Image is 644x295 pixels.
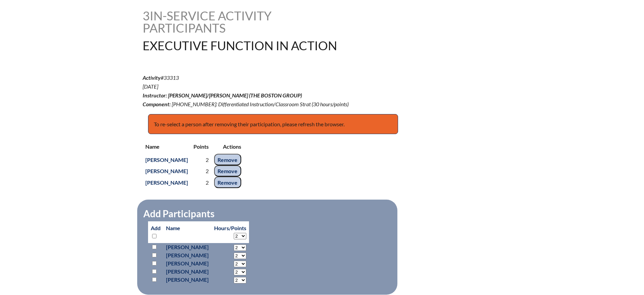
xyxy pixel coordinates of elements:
[143,101,171,107] b: Component:
[143,8,150,23] span: 3
[143,73,381,109] p: #33313
[191,177,211,188] td: 2
[166,251,209,259] p: [PERSON_NAME]
[166,276,209,284] p: [PERSON_NAME]
[143,178,191,187] a: [PERSON_NAME]
[143,83,158,90] span: [DATE]
[143,39,365,52] h1: Executive Function in Action
[148,114,398,134] p: To re-select a person after removing their participation, please refresh the browser.
[168,92,302,98] span: [PERSON_NAME]/[PERSON_NAME] (The Boston Group)
[191,165,211,177] td: 2
[193,142,209,151] p: Points
[166,243,209,251] p: [PERSON_NAME]
[214,177,241,188] input: Remove
[312,101,349,107] span: (30 hours/points)
[145,142,188,151] p: Name
[151,224,161,240] p: Add
[143,155,191,164] a: [PERSON_NAME]
[214,142,241,151] p: Actions
[214,224,246,232] p: Hours/Points
[166,259,209,268] p: [PERSON_NAME]
[166,224,209,232] p: Name
[172,101,311,107] span: [PHONE_NUMBER]: Differentiated Instruction/Classroom Strat
[143,10,279,34] h1: In-service Activity Participants
[143,92,167,98] b: Instructor:
[143,74,161,81] b: Activity
[143,166,191,176] a: [PERSON_NAME]
[143,208,215,219] legend: Add Participants
[191,154,211,165] td: 2
[214,154,241,165] input: Remove
[214,165,241,177] input: Remove
[166,268,209,276] p: [PERSON_NAME]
